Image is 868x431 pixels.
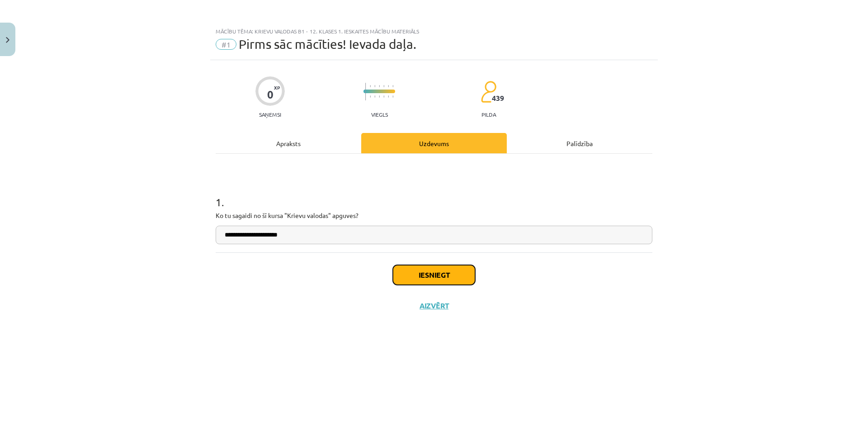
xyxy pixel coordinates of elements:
[370,85,371,87] img: icon-short-line-57e1e144782c952c97e751825c79c345078a6d821885a25fce030b3d8c18986b.svg
[481,111,496,118] p: pilda
[216,211,652,220] p: Ko tu sagaidi no šī kursa "Krievu valodas" apguves?
[417,301,451,310] button: Aizvērt
[255,111,285,118] p: Saņemsi
[370,95,371,98] img: icon-short-line-57e1e144782c952c97e751825c79c345078a6d821885a25fce030b3d8c18986b.svg
[374,85,375,87] img: icon-short-line-57e1e144782c952c97e751825c79c345078a6d821885a25fce030b3d8c18986b.svg
[379,95,380,98] img: icon-short-line-57e1e144782c952c97e751825c79c345078a6d821885a25fce030b3d8c18986b.svg
[6,37,9,43] img: icon-close-lesson-0947bae3869378f0d4975bcd49f059093ad1ed9edebbc8119c70593378902aed.svg
[216,28,652,34] div: Mācību tēma: Krievu valodas b1 - 12. klases 1. ieskaites mācību materiāls
[492,94,504,102] span: 439
[216,180,652,208] h1: 1 .
[392,85,393,87] img: icon-short-line-57e1e144782c952c97e751825c79c345078a6d821885a25fce030b3d8c18986b.svg
[383,95,384,98] img: icon-short-line-57e1e144782c952c97e751825c79c345078a6d821885a25fce030b3d8c18986b.svg
[374,95,375,98] img: icon-short-line-57e1e144782c952c97e751825c79c345078a6d821885a25fce030b3d8c18986b.svg
[507,133,652,153] div: Palīdzība
[365,83,366,100] img: icon-long-line-d9ea69661e0d244f92f715978eff75569469978d946b2353a9bb055b3ed8787d.svg
[392,95,393,98] img: icon-short-line-57e1e144782c952c97e751825c79c345078a6d821885a25fce030b3d8c18986b.svg
[274,85,280,90] span: XP
[393,265,475,285] button: Iesniegt
[388,95,389,98] img: icon-short-line-57e1e144782c952c97e751825c79c345078a6d821885a25fce030b3d8c18986b.svg
[267,88,274,101] div: 0
[371,111,388,118] p: Viegls
[216,133,361,153] div: Apraksts
[216,39,236,50] span: #1
[388,85,389,87] img: icon-short-line-57e1e144782c952c97e751825c79c345078a6d821885a25fce030b3d8c18986b.svg
[481,81,496,103] img: students-c634bb4e5e11cddfef0936a35e636f08e4e9abd3cc4e673bd6f9a4125e45ecb1.svg
[239,37,416,52] span: Pirms sāc mācīties! Ievada daļa.
[361,133,507,153] div: Uzdevums
[383,85,384,87] img: icon-short-line-57e1e144782c952c97e751825c79c345078a6d821885a25fce030b3d8c18986b.svg
[379,85,380,87] img: icon-short-line-57e1e144782c952c97e751825c79c345078a6d821885a25fce030b3d8c18986b.svg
